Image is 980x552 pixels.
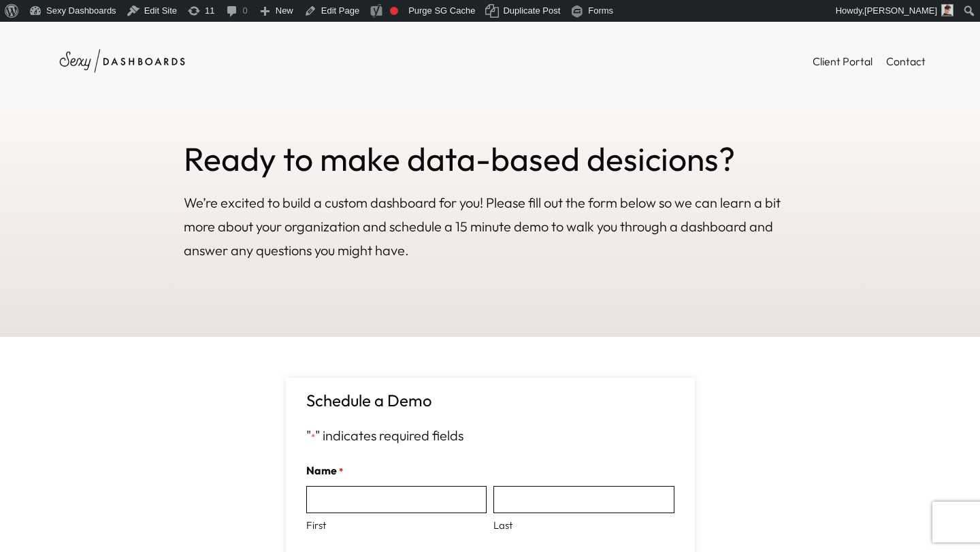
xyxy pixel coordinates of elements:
[54,42,191,80] img: Sexy Dashboards
[813,52,872,71] a: Client Portal
[864,5,937,16] span: [PERSON_NAME]
[493,513,674,534] label: Last
[184,191,796,262] p: We’re excited to build a custom dashboard for you! Please fill out the form below so we can learn...
[886,52,926,71] a: Contact
[306,461,343,480] legend: Name
[306,423,674,447] p: " " indicates required fields
[813,52,926,71] nav: Header Menu
[390,7,398,15] div: Focus keyphrase not set
[306,513,487,534] label: First
[886,54,926,68] span: Contact
[184,141,796,177] h2: Ready to make data-based desicions?
[306,391,674,409] h2: Schedule a Demo
[813,54,872,68] span: Client Portal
